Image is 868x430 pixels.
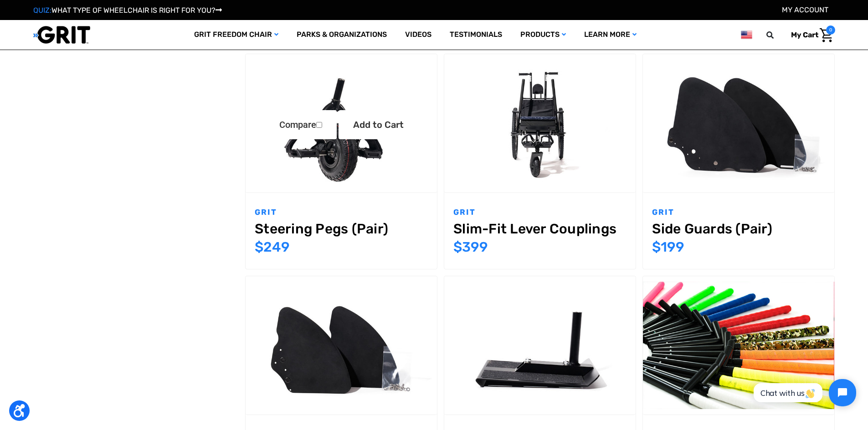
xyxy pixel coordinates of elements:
a: Testimonials [441,20,511,50]
label: Compare [265,110,337,139]
a: Lever Wraps or Sleeves,$25.00 [643,276,834,415]
span: $399 [453,239,488,255]
img: us.png [741,29,752,40]
a: Slim-Fit Lever Couplings,$399.00 [444,54,636,193]
a: Parks & Organizations [288,20,396,50]
a: Videos [396,20,441,50]
a: Slim-Fit Lever Couplings,$399.00 [453,221,627,237]
a: Learn More [575,20,646,50]
a: Side Guards (Pair),$199.00 [652,221,825,237]
a: Shortened Footplate,$25.00 [444,276,636,415]
a: Add to Cart [339,110,418,139]
a: Account [782,5,828,14]
img: GRIT Lever Wraps: Sets of GRIT Freedom Chair levers wrapped as pairs in pink, green, blue, red, c... [643,282,834,409]
img: GRIT Shortened Footplate: steel platform for resting feet when using GRIT Freedom Chair shown wit... [444,282,636,409]
a: QUIZ:WHAT TYPE OF WHEELCHAIR IS RIGHT FOR YOU? [33,6,222,15]
p: GRIT [453,207,627,218]
img: GRIT Steering Pegs: pair of foot rests attached to front mountainboard caster wheel of GRIT Freed... [246,60,437,187]
p: GRIT [255,207,428,218]
span: $249 [255,239,290,255]
span: $199 [652,239,684,255]
input: Compare [316,122,322,128]
span: QUIZ: [33,6,51,15]
a: Side Guards (Pair),$199.00 [643,54,834,193]
a: Products [511,20,575,50]
span: My Cart [791,30,818,39]
p: GRIT [652,207,825,218]
span: 0 [826,25,835,35]
a: Steering Pegs (Pair),$249.00 [246,54,437,193]
input: Search [770,25,784,45]
a: Steering Pegs (Pair),$249.00 [255,221,428,237]
img: GRIT Junior Side Guards: pair of side guards and hardware to attach to GRIT Junior, to protect cl... [246,282,437,409]
img: GRIT Side Guards: pair of side guards and hardware to attach to GRIT Freedom Chair, to protect cl... [643,60,834,187]
img: Cart [820,28,833,42]
iframe: Tidio Chat [744,371,864,414]
a: Cart with 0 items [784,25,835,45]
a: Side Guards (GRIT Jr.),$199.00 [246,276,437,415]
a: GRIT Freedom Chair [185,20,288,50]
img: GRIT All-Terrain Wheelchair and Mobility Equipment [33,25,90,44]
img: Slim-Fit Lever Couplings [444,60,636,187]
